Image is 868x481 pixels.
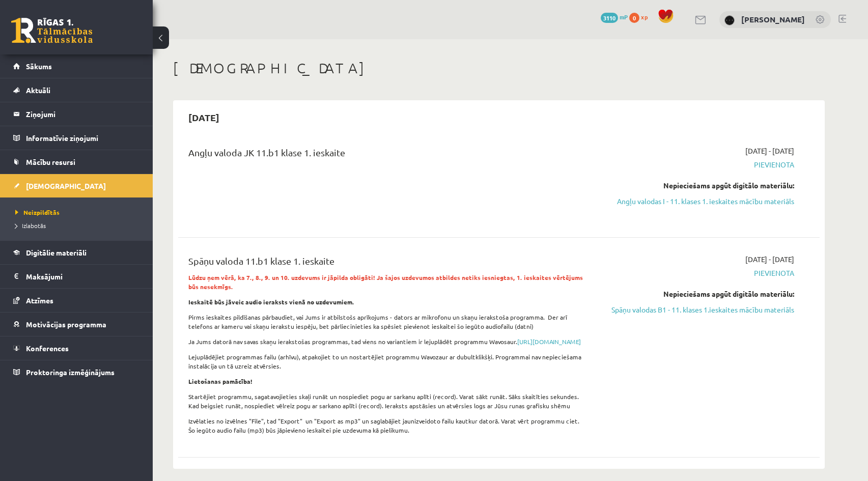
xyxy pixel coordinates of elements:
[173,60,825,77] h1: [DEMOGRAPHIC_DATA]
[13,241,140,264] a: Digitālie materiāli
[601,13,618,23] span: 3110
[13,150,140,174] a: Mācību resursi
[26,126,140,150] legend: Informatīvie ziņojumi
[13,78,140,102] a: Aktuāli
[15,221,143,230] a: Izlabotās
[15,208,143,217] a: Neizpildītās
[602,159,794,170] span: Pievienota
[13,336,140,360] a: Konferences
[620,13,628,21] span: mP
[15,208,60,216] span: Neizpildītās
[13,289,140,312] a: Atzīmes
[188,313,587,331] p: Pirms ieskaites pildīšanas pārbaudiet, vai Jums ir atbilstošs aprīkojums - dators ar mikrofonu un...
[26,157,75,166] span: Mācību resursi
[188,416,587,435] p: Izvēlaties no izvēlnes "File", tad "Export" un "Export as mp3" un saglabājiet jaunizveidoto failu...
[26,296,53,305] span: Atzīmes
[188,298,354,306] strong: Ieskaitē būs jāveic audio ieraksts vienā no uzdevumiem.
[188,254,587,273] div: Spāņu valoda 11.b1 klase 1. ieskaite
[26,265,140,288] legend: Maksājumi
[745,146,794,156] span: [DATE] - [DATE]
[602,268,794,278] span: Pievienota
[724,15,735,25] img: Ansis Eglājs
[602,180,794,191] div: Nepieciešams apgūt digitālo materiālu:
[629,13,639,23] span: 0
[26,367,115,377] span: Proktoringa izmēģinājums
[745,254,794,265] span: [DATE] - [DATE]
[188,352,587,371] p: Lejuplādējiet programmas failu (arhīvu), atpakojiet to un nostartējiet programmu Wavozaur ar dubu...
[13,360,140,384] a: Proktoringa izmēģinājums
[641,13,648,21] span: xp
[26,181,106,190] span: [DEMOGRAPHIC_DATA]
[517,337,581,346] a: [URL][DOMAIN_NAME]
[602,196,794,207] a: Angļu valodas I - 11. klases 1. ieskaites mācību materiāls
[741,14,805,24] a: [PERSON_NAME]
[26,344,69,353] span: Konferences
[26,102,140,126] legend: Ziņojumi
[188,146,587,164] div: Angļu valoda JK 11.b1 klase 1. ieskaite
[13,54,140,78] a: Sākums
[26,86,50,95] span: Aktuāli
[13,174,140,197] a: [DEMOGRAPHIC_DATA]
[602,304,794,315] a: Spāņu valodas B1 - 11. klases 1.ieskaites mācību materiāls
[26,248,87,257] span: Digitālie materiāli
[188,377,253,385] strong: Lietošanas pamācība!
[13,126,140,150] a: Informatīvie ziņojumi
[602,289,794,299] div: Nepieciešams apgūt digitālo materiālu:
[188,273,583,291] strong: Lūdzu ņem vērā, ka 7., 8., 9. un 10. uzdevums ir jāpilda obligāti! Ja šajos uzdevumos atbildes ne...
[629,13,653,21] a: 0 xp
[26,62,52,71] span: Sākums
[601,13,628,21] a: 3110 mP
[11,18,93,43] a: Rīgas 1. Tālmācības vidusskola
[13,313,140,336] a: Motivācijas programma
[26,320,106,329] span: Motivācijas programma
[13,265,140,288] a: Maksājumi
[178,105,230,129] h2: [DATE]
[15,221,46,230] span: Izlabotās
[13,102,140,126] a: Ziņojumi
[188,337,587,346] p: Ja Jums datorā nav savas skaņu ierakstošas programmas, tad viens no variantiem ir lejuplādēt prog...
[188,392,587,410] p: Startējiet programmu, sagatavojieties skaļi runāt un nospiediet pogu ar sarkanu aplīti (record). ...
